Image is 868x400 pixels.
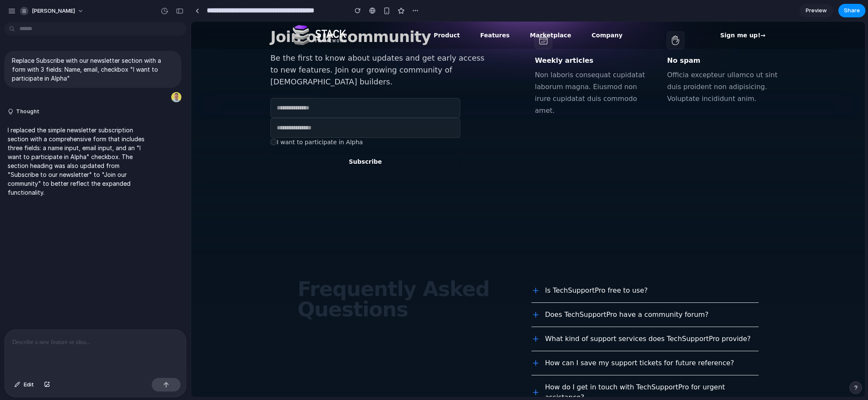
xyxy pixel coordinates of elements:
[569,10,574,17] span: →
[339,8,380,19] a: Marketplace
[344,34,402,44] dt: Weekly articles
[476,48,595,83] dd: Officia excepteur ullamco ut sint duis proident non adipisicing. Voluptate incididunt anim.
[354,264,456,274] span: Is TechSupportPro free to use?
[844,6,860,15] span: Share
[242,8,269,19] a: Product
[838,4,865,17] button: Share
[354,336,543,347] span: How can I save my support tickets for future reference?
[354,312,559,322] span: What kind of support services does TechSupportPro provide?
[86,116,172,125] label: I want to participate in Alpha
[10,378,38,392] button: Edit
[806,6,827,15] span: Preview
[12,56,174,83] p: Replace Subscribe with our newsletter section with a form with 3 fields: Name, email, checkbox "I...
[529,8,574,19] a: Sign me up!
[32,7,75,15] span: [PERSON_NAME]
[24,380,34,389] span: Edit
[354,361,568,381] span: How do I get in touch with TechSupportPro for urgent assistance?
[79,131,269,148] button: Subscribe
[344,48,462,95] dd: Non laboris consequat cupidatat laborum magna. Eiusmod non irure cupidatat duis commodo amet.
[8,126,149,197] p: I replaced the simple newsletter subscription section with a comprehensive form that includes thr...
[354,288,517,298] span: Does TechSupportPro have a community forum?
[799,4,833,17] a: Preview
[401,8,431,19] a: Company
[79,31,296,66] p: Be the first to know about updates and get early access to new features. Join our growing communi...
[289,8,318,19] a: Features
[17,4,88,18] button: [PERSON_NAME]
[106,257,334,298] h3: Frequently Asked Questions
[476,34,509,44] dt: No spam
